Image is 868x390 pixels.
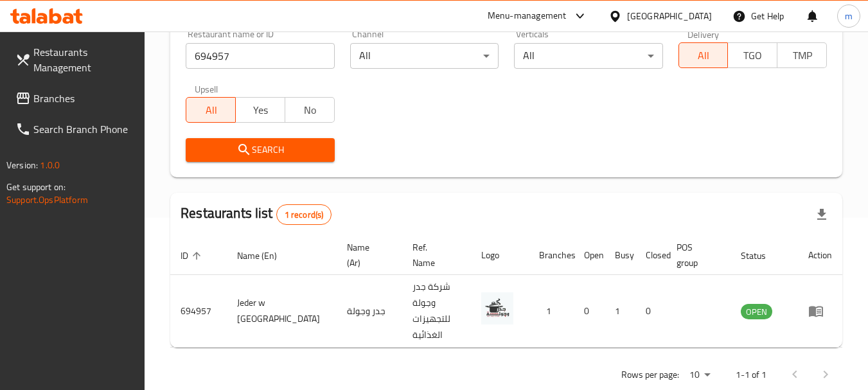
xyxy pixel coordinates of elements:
td: شركة جدر وجولة للتجهيزات الغذائية [402,275,471,348]
td: Jeder w [GEOGRAPHIC_DATA] [227,275,337,348]
th: Busy [605,236,635,275]
td: 1 [529,275,574,348]
p: 1-1 of 1 [736,367,766,383]
span: Yes [241,101,280,120]
div: [GEOGRAPHIC_DATA] [627,9,712,23]
a: Restaurants Management [5,37,145,83]
th: Action [798,236,842,275]
div: Menu [808,303,832,319]
button: Search [186,138,334,162]
th: Logo [471,236,529,275]
span: TGO [733,46,772,65]
th: Closed [635,236,666,275]
th: Branches [529,236,574,275]
span: 1.0.0 [40,157,60,173]
button: No [285,97,335,123]
button: Yes [235,97,285,123]
span: Search Branch Phone [33,121,135,137]
span: OPEN [741,305,772,319]
label: Delivery [687,30,720,39]
span: POS group [677,240,715,270]
span: Version: [6,157,38,173]
img: Jeder w Choola [481,292,513,324]
input: Search for restaurant name or ID.. [186,43,334,69]
div: Menu-management [488,8,567,24]
span: 1 record(s) [277,209,332,221]
span: Search [196,142,324,158]
div: Total records count [276,204,332,225]
span: m [845,9,853,23]
span: Ref. Name [412,240,456,270]
span: Status [741,248,783,263]
p: Rows per page: [621,367,679,383]
th: Open [574,236,605,275]
td: 0 [635,275,666,348]
a: Search Branch Phone [5,114,145,145]
span: Branches [33,91,135,106]
td: جدر وجولة [337,275,402,348]
div: All [350,43,499,69]
a: Support.OpsPlatform [6,191,88,208]
div: Export file [806,199,837,230]
button: TGO [727,42,777,68]
span: Name (En) [237,248,294,263]
label: Upsell [195,84,218,93]
td: 694957 [170,275,227,348]
div: Rows per page: [684,366,715,385]
span: TMP [783,46,822,65]
h2: Restaurants list [181,204,332,225]
td: 0 [574,275,605,348]
div: OPEN [741,304,772,319]
table: enhanced table [170,236,842,348]
span: ID [181,248,205,263]
a: Branches [5,83,145,114]
div: All [514,43,662,69]
button: All [678,42,729,68]
span: All [684,46,723,65]
span: No [290,101,330,120]
button: TMP [777,42,827,68]
span: Name (Ar) [347,240,387,270]
td: 1 [605,275,635,348]
span: Restaurants Management [33,44,135,75]
span: Get support on: [6,179,66,195]
button: All [186,97,236,123]
span: All [191,101,231,120]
